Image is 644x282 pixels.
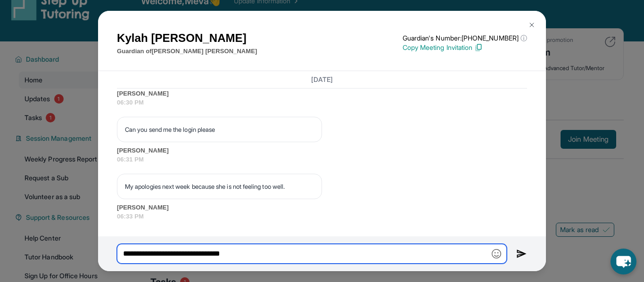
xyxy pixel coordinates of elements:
[117,146,527,155] span: [PERSON_NAME]
[117,47,257,56] p: Guardian of [PERSON_NAME] [PERSON_NAME]
[117,98,527,107] span: 06:30 PM
[125,125,314,134] p: Can you send me the login please
[117,75,527,84] h3: [DATE]
[492,249,501,258] img: Emoji
[117,212,527,221] span: 06:33 PM
[528,21,536,29] img: Close Icon
[520,33,527,43] span: ⓘ
[125,182,314,191] p: My apologies next week because she is not feeling too well.
[403,33,527,43] p: Guardian's Number: [PHONE_NUMBER]
[403,43,527,52] p: Copy Meeting Invitation
[117,89,527,98] span: [PERSON_NAME]
[474,43,483,52] img: Copy Icon
[117,30,257,47] h1: Kylah [PERSON_NAME]
[516,248,527,259] img: Send icon
[117,203,527,212] span: [PERSON_NAME]
[611,249,636,274] button: chat-button
[117,155,527,164] span: 06:31 PM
